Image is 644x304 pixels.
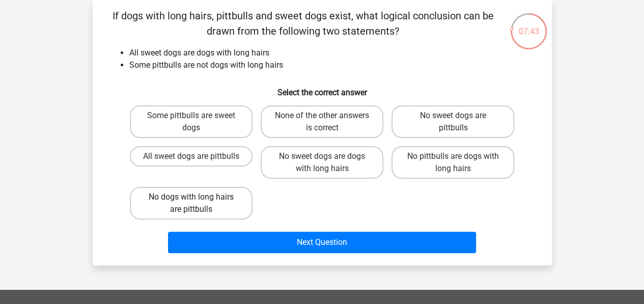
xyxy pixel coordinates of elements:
p: If dogs with long hairs, pittbulls and sweet dogs exist, what logical conclusion can be drawn fro... [109,8,497,39]
h6: Select the correct answer [109,79,536,97]
li: Some pittbulls are not dogs with long hairs [129,59,536,71]
label: No sweet dogs are dogs with long hairs [261,146,383,179]
label: None of the other answers is correct [261,105,383,138]
label: Some pittbulls are sweet dogs [130,105,253,138]
label: All sweet dogs are pittbulls [130,146,253,167]
li: All sweet dogs are dogs with long hairs [129,47,536,59]
div: 07:43 [510,12,548,38]
button: Next Question [168,232,476,253]
label: No dogs with long hairs are pittbulls [130,187,253,219]
label: No pittbulls are dogs with long hairs [391,146,514,179]
label: No sweet dogs are pittbulls [391,105,514,138]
